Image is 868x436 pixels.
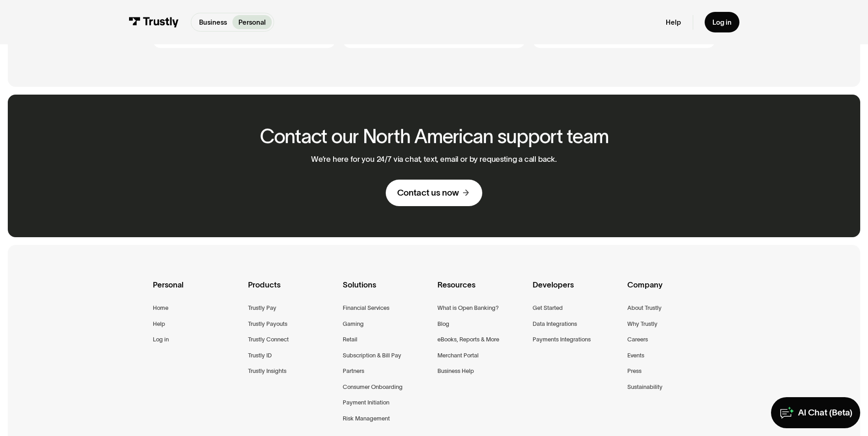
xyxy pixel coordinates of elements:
p: Personal [238,17,266,27]
a: Press [627,366,642,376]
a: AI Chat (Beta) [771,397,860,428]
div: Products [248,279,336,303]
a: Personal [232,15,271,29]
div: Developers [533,279,620,303]
a: Blog [437,319,449,329]
a: Trustly Payouts [248,319,287,329]
a: Subscription & Bill Pay [343,351,401,361]
a: Partners [343,366,364,376]
a: Sustainability [627,382,663,392]
a: What is Open Banking? [437,303,499,313]
div: Contact us now [397,187,459,199]
div: AI Chat (Beta) [798,407,852,419]
img: Trustly Logo [129,17,179,27]
a: Financial Services [343,303,389,313]
a: Home [153,303,168,313]
a: Why Trustly [627,319,658,329]
a: Trustly Pay [248,303,276,313]
a: Trustly Connect [248,335,289,345]
a: Get Started [533,303,563,313]
a: Retail [343,335,357,345]
div: Resources [437,279,525,303]
a: Business Help [437,366,474,376]
a: Trustly Insights [248,366,286,376]
h2: Contact our North American support team [260,126,608,147]
a: Log in [705,12,739,32]
a: Payments Integrations [533,335,591,345]
a: Trustly ID [248,351,272,361]
a: Log in [153,335,169,345]
a: Contact us now [386,180,482,207]
a: About Trustly [627,303,662,313]
a: Events [627,351,644,361]
a: Merchant Portal [437,351,479,361]
a: Payment Initiation [343,398,389,408]
div: Solutions [343,279,430,303]
a: Help [153,319,165,329]
div: Company [627,279,715,303]
p: Business [199,17,227,27]
a: Careers [627,335,648,345]
a: Help [666,18,681,27]
a: Consumer Onboarding [343,382,403,392]
a: Business [193,15,232,29]
a: Gaming [343,319,364,329]
a: eBooks, Reports & More [437,335,499,345]
a: Data Integrations [533,319,577,329]
div: Personal [153,279,240,303]
p: We’re here for you 24/7 via chat, text, email or by requesting a call back. [311,154,557,164]
div: Log in [712,18,732,27]
a: Risk Management [343,414,390,424]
